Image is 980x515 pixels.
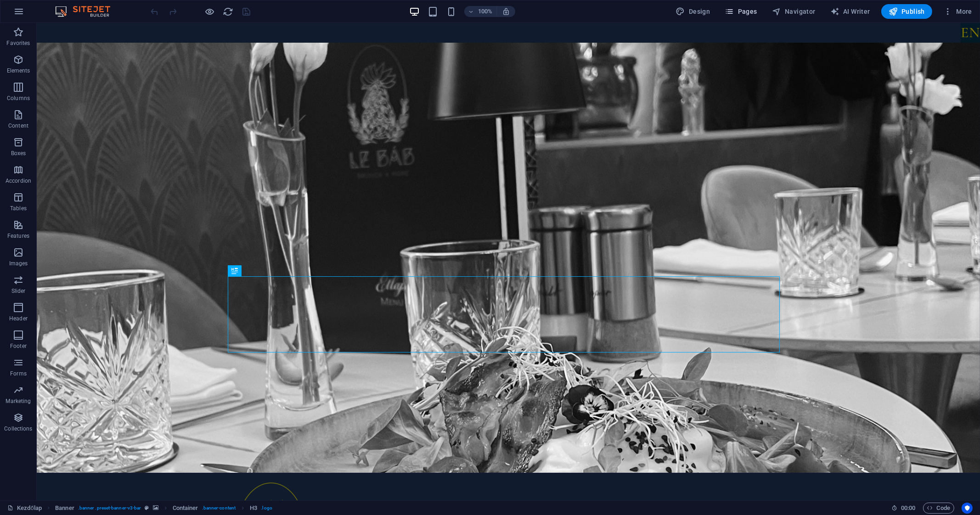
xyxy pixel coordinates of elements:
[9,260,28,267] p: Images
[55,503,74,514] span: Click to select. Double-click to edit
[7,232,29,240] p: Features
[145,505,149,510] i: This element is a customizable preset
[11,150,26,157] p: Boxes
[78,503,141,514] span: . banner .preset-banner-v3-bar
[55,503,272,514] nav: breadcrumb
[11,287,26,295] p: Slider
[676,7,710,16] span: Design
[10,370,27,377] p: Forms
[10,205,27,212] p: Tables
[6,177,31,185] p: Accordion
[7,503,42,514] a: Click to cancel selection. Double-click to open Pages
[7,67,30,74] p: Elements
[6,39,30,47] p: Favorites
[672,4,714,19] div: Design (Ctrl+Alt+Y)
[173,503,198,514] span: Click to select. Double-click to edit
[901,503,915,514] span: 00 00
[923,503,954,514] button: Code
[940,4,976,19] button: More
[830,7,870,16] span: AI Writer
[6,397,31,405] p: Marketing
[907,504,909,511] span: :
[250,503,257,514] span: Click to select. Double-click to edit
[9,315,28,322] p: Header
[962,503,973,514] button: Usercentrics
[672,4,714,19] button: Design
[891,503,916,514] h6: Session time
[202,503,236,514] span: . banner-content
[927,503,950,514] span: Code
[502,7,510,16] i: On resize automatically adjust zoom level to fit chosen device.
[768,4,819,19] button: Navigator
[772,7,816,16] span: Navigator
[7,95,30,102] p: Columns
[261,503,272,514] span: . logo
[464,6,497,17] button: 100%
[153,505,158,510] i: This element contains a background
[223,6,234,17] i: Reload page
[204,6,215,17] button: Click here to leave preview mode and continue editing
[478,6,493,17] h6: 100%
[881,4,932,19] button: Publish
[10,342,27,350] p: Footer
[721,4,760,19] button: Pages
[223,6,234,17] button: reload
[53,6,122,17] img: Editor Logo
[889,7,925,16] span: Publish
[8,122,28,129] p: Content
[4,425,32,432] p: Collections
[725,7,757,16] span: Pages
[943,7,972,16] span: More
[827,4,874,19] button: AI Writer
